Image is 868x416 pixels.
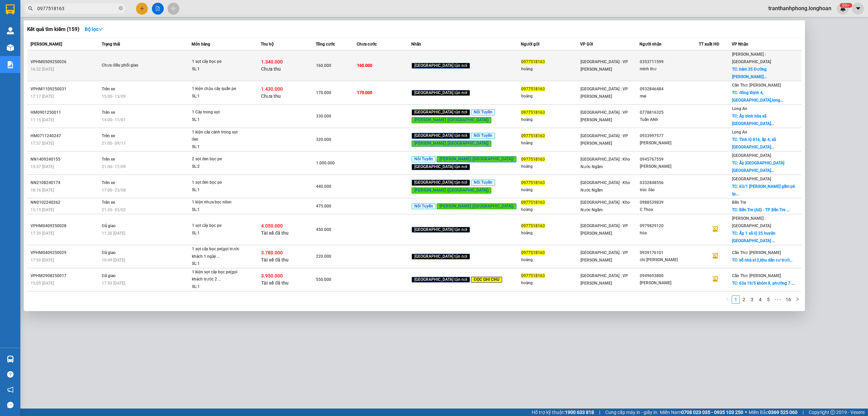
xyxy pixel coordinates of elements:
img: warehouse-icon [7,356,14,363]
span: [GEOGRAPHIC_DATA] tận nơi [412,109,470,115]
span: 0977518163 [521,157,545,162]
span: [PHONE_NUMBER] [3,23,52,35]
span: 15:15 [DATE] [31,207,54,212]
span: ĐỌC GHI CHÚ [471,277,502,283]
div: 1 sọt cây bọc pe [192,222,243,230]
span: [GEOGRAPHIC_DATA] tận nơi [412,180,470,186]
div: 0332848556 [640,179,698,186]
span: [PERSON_NAME] ([GEOGRAPHIC_DATA]) [412,141,491,147]
span: [GEOGRAPHIC_DATA] tận nơi [412,164,470,170]
span: TC: 63/1 [PERSON_NAME] gấm p6 tp... [732,184,795,196]
div: VPHM1109250031 [31,86,100,93]
span: Nối Tuyến [471,109,495,115]
span: 14:00 - 11/01 [102,117,126,122]
span: 11:30 [DATE] [102,231,125,236]
li: 1 [732,295,740,304]
div: 1 sọt cây bọc pe [192,58,243,66]
div: 1 Cây trong sọt [192,109,243,116]
span: 17:00 - 23/08 [102,188,126,193]
span: 0977518163 [521,180,545,185]
span: Mã đơn: QU121409250013 [3,41,103,50]
span: [PERSON_NAME] : [GEOGRAPHIC_DATA] [732,216,771,228]
img: warehouse-icon [7,27,14,34]
span: 21:20 - 03/02 [102,207,126,212]
span: 17:39 [DATE] [31,231,54,236]
span: [PERSON_NAME] ([GEOGRAPHIC_DATA]) [412,187,491,194]
span: Cần Thơ: [PERSON_NAME] [732,250,781,255]
div: hoàng [521,230,580,237]
div: VPHM0409250028 [31,222,100,230]
span: Tài xế đã thu [261,280,289,286]
div: hoàng [521,66,580,73]
span: Tổng cước [316,42,335,47]
span: 0977518163 [521,223,545,228]
div: hoàng [521,206,580,213]
div: 1 sọt đen bọc pe [192,179,243,186]
span: 0977518163 [521,87,545,91]
span: VP Gửi [580,42,593,47]
span: Trên xe [102,157,115,162]
div: HM0901250011 [31,109,100,116]
a: 1 [732,296,739,303]
li: 16 [783,295,793,304]
div: 0353711599 [640,58,698,66]
span: Nối Tuyến [471,180,495,186]
div: hoàng [521,163,580,170]
span: CÔNG TY TNHH CHUYỂN PHÁT NHANH BẢO AN [59,23,124,35]
div: 1 kiện nhựa bọc nilon [192,199,243,206]
div: 0949693800 [640,272,698,279]
div: hoàng [521,116,580,123]
span: [GEOGRAPHIC_DATA] tận nơi [412,63,470,69]
li: Next Page [793,295,802,304]
div: 1 kiện chậu cây quấn pe [192,85,243,93]
span: Chưa thu [261,93,281,99]
span: [GEOGRAPHIC_DATA] : VP [PERSON_NAME] [580,273,628,286]
span: 160.000 [316,63,331,68]
span: Cần Thơ: [PERSON_NAME] [732,83,781,88]
span: 1.430.000 [261,86,283,92]
a: 3 [748,296,756,303]
span: ••• [772,295,783,304]
span: 21:00 - 09/11 [102,141,126,146]
span: Đã giao [102,223,116,228]
span: Thu hộ [261,42,274,47]
li: Previous Page [724,295,732,304]
h3: Kết quả tìm kiếm ( 159 ) [27,26,79,33]
div: 0945767559 [640,156,698,163]
span: 0977518163 [521,250,545,255]
span: [GEOGRAPHIC_DATA] : VP [PERSON_NAME] [580,110,628,122]
div: SL: 1 [192,143,243,151]
div: [PERSON_NAME] [640,279,698,287]
a: 5 [765,296,772,303]
img: logo-vxr [6,4,15,15]
span: Trên xe [102,133,115,138]
span: Ngày in phiếu: 17:09 ngày [43,14,137,21]
span: Món hàng [192,42,210,47]
span: Trên xe [102,200,115,205]
span: [GEOGRAPHIC_DATA] : VP [PERSON_NAME] [580,223,628,236]
div: hoàng [521,279,580,287]
span: Nối Tuyến [471,133,495,139]
span: 220.000 [316,254,331,259]
div: hoàng [521,140,580,147]
span: TC: Ấp bình hòa xã [GEOGRAPHIC_DATA]... [732,114,774,126]
span: question-circle [7,371,14,378]
span: TC: Ấp [GEOGRAPHIC_DATA] [GEOGRAPHIC_DATA]... [732,161,784,173]
div: 0979829120 [640,222,698,230]
span: 1.340.000 [261,59,283,65]
a: 4 [756,296,764,303]
span: Đã giao [102,273,116,278]
span: 3.780.000 [261,250,283,255]
span: TC: Ấp 1 xã lộ 25 huyện [GEOGRAPHIC_DATA] ... [732,231,775,243]
span: left [726,297,730,301]
span: down [98,27,103,32]
span: 475.000 [316,204,331,209]
div: Tuấn ANh [640,116,698,123]
span: 450.000 [316,227,331,232]
span: 330.000 [316,114,331,119]
div: C Thoa [640,206,698,213]
span: TC: hẻm 35 Đường [PERSON_NAME]... [732,67,767,79]
span: 0977518163 [521,200,545,205]
div: SL: 1 [192,283,243,291]
span: Trên xe [102,87,115,91]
